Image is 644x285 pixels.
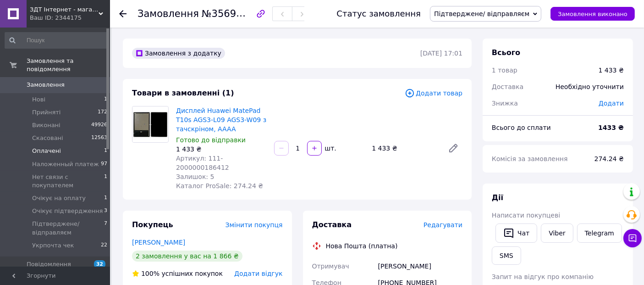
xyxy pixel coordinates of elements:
span: Нет связи с покупателем [32,173,104,190]
span: Готово до відправки [176,136,246,144]
span: Знижка [492,100,518,107]
div: [PERSON_NAME] [376,258,464,274]
a: Дисплей Huawei MatePad T10s AGS3-L09 AGS3-W09 з тачскріном, AAAA [176,107,266,133]
span: Наложенный платеж [32,160,99,168]
button: SMS [492,246,521,265]
a: [PERSON_NAME] [132,239,185,246]
div: шт. [323,144,337,153]
span: Доставка [312,220,352,229]
span: 12563 [91,134,107,142]
span: Очікує на оплату [32,194,86,202]
span: Залишок: 5 [176,173,215,180]
span: №356913263 [202,8,267,19]
div: Нова Пошта (платна) [324,241,400,251]
span: Підтверджене/ відправляєм [434,10,529,17]
span: Доставка [492,83,523,90]
span: Всього до сплати [492,124,551,131]
span: 1 [104,95,107,104]
b: 1433 ₴ [598,124,624,131]
span: Повідомлення [27,260,71,268]
span: 1 [104,194,107,202]
span: 22 [101,241,107,250]
a: Telegram [577,224,622,243]
div: Повернутися назад [119,9,127,18]
span: ЗДТ Інтернет - магазин Запчастин та аксесуарів Для Телефонів [30,6,99,14]
img: Дисплей Huawei MatePad T10s AGS3-L09 AGS3-W09 з тачскріном, AAAA [132,106,168,142]
div: Замовлення з додатку [132,48,225,59]
span: Очікує підтвердження [32,207,103,215]
span: Редагувати [424,221,462,229]
span: Замовлення та повідомлення [27,57,110,73]
span: Замовлення [27,81,65,89]
span: Додати відгук [234,270,282,277]
span: Товари в замовленні (1) [132,89,234,97]
span: 100% [141,270,160,277]
span: 172 [98,108,107,117]
span: 49926 [91,121,107,129]
div: Ваш ID: 2344175 [30,14,110,22]
span: 3 [104,207,107,215]
span: Додати товар [405,88,462,98]
span: Додати [599,100,624,107]
button: Замовлення виконано [550,7,635,21]
span: Замовлення [138,8,199,19]
span: 32 [94,260,105,268]
div: Необхідно уточнити [550,77,629,97]
div: Статус замовлення [336,9,421,18]
input: Пошук [5,32,108,49]
span: Змінити покупця [226,221,283,229]
div: успішних покупок [132,269,223,278]
span: Комісія за замовлення [492,155,568,162]
span: Замовлення виконано [558,11,627,17]
a: Viber [541,224,573,243]
span: Артикул: 111-2000000186412 [176,155,229,171]
span: Запит на відгук про компанію [492,273,594,280]
span: Нові [32,95,45,104]
div: 1 433 ₴ [368,142,440,155]
button: Чат з покупцем [623,229,642,247]
span: Виконані [32,121,61,129]
span: 97 [101,160,107,168]
span: Скасовані [32,134,63,142]
span: 1 [104,173,107,190]
span: Оплачені [32,147,61,155]
span: 7 [104,220,107,236]
span: Дії [492,193,503,202]
span: Покупець [132,220,173,229]
a: Редагувати [444,139,462,157]
div: 1 433 ₴ [599,66,624,75]
div: 1 433 ₴ [176,145,267,154]
button: Чат [495,224,537,243]
span: Написати покупцеві [492,212,560,219]
span: 1 [104,147,107,155]
span: Підтверджене/ відправляєм [32,220,104,236]
div: 2 замовлення у вас на 1 866 ₴ [132,251,242,262]
span: Укрпочта чек [32,241,74,250]
span: 1 товар [492,67,517,74]
span: Каталог ProSale: 274.24 ₴ [176,182,263,190]
span: Прийняті [32,108,61,117]
span: 274.24 ₴ [594,155,624,162]
span: Отримувач [312,263,349,270]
